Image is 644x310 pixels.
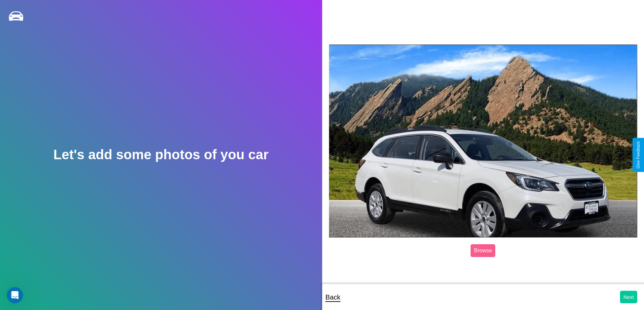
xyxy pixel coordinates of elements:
img: posted [329,45,638,237]
p: Back [326,291,340,303]
iframe: Intercom live chat [7,287,23,303]
h2: Let's add some photos of you car [53,147,268,162]
button: Next [620,291,637,303]
div: Give Feedback [636,141,641,169]
label: Browse [471,244,495,257]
